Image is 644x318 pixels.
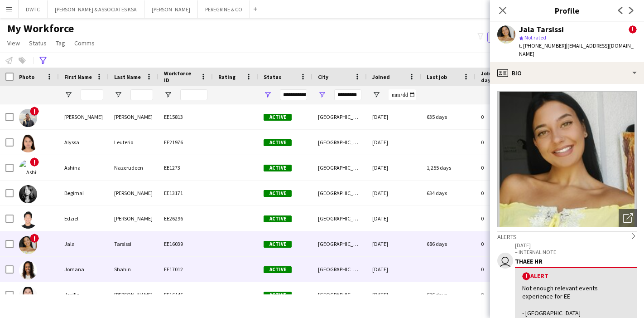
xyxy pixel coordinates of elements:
[59,231,109,256] div: Jala
[109,155,159,180] div: Nazerudeen
[312,282,367,307] div: [GEOGRAPHIC_DATA]
[367,282,421,307] div: [DATE]
[421,104,476,129] div: 635 days
[159,206,213,231] div: EE26296
[180,89,207,100] input: Workforce ID Filter Input
[522,272,530,280] span: !
[629,25,637,34] span: !
[318,73,328,80] span: City
[421,155,476,180] div: 1,255 days
[264,114,292,121] span: Active
[312,231,367,256] div: [GEOGRAPHIC_DATA]
[159,104,213,129] div: EE15813
[159,130,213,155] div: EE21976
[312,130,367,155] div: [GEOGRAPHIC_DATA]
[476,181,534,205] div: 0
[218,73,235,80] span: Rating
[476,257,534,282] div: 0
[19,261,37,279] img: Jomana Shahin
[198,0,250,18] button: PEREGRINE & CO
[159,181,213,205] div: EE13171
[38,55,48,66] app-action-btn: Advanced filters
[476,104,534,129] div: 0
[476,206,534,231] div: 0
[490,62,644,84] div: Bio
[19,73,34,80] span: Photo
[519,42,566,49] span: t. [PHONE_NUMBER]
[515,257,637,265] div: THAEE HR
[29,39,47,47] span: Status
[372,91,380,99] button: Open Filter Menu
[522,284,630,317] div: Not enough relevant events experience for EE - [GEOGRAPHIC_DATA]
[515,249,637,255] p: – INTERNAL NOTE
[264,215,292,222] span: Active
[476,155,534,180] div: 0
[490,5,644,16] h3: Profile
[497,231,637,241] div: Alerts
[109,104,159,129] div: [PERSON_NAME]
[312,257,367,282] div: [GEOGRAPHIC_DATA]
[7,22,74,35] span: My Workforce
[48,0,144,18] button: [PERSON_NAME] & ASSOCIATES KSA
[109,206,159,231] div: [PERSON_NAME]
[367,130,421,155] div: [DATE]
[59,257,109,282] div: Jomana
[519,42,634,57] span: | [EMAIL_ADDRESS][DOMAIN_NAME]
[30,107,39,116] span: !
[367,181,421,205] div: [DATE]
[130,89,153,100] input: Last Name Filter Input
[619,209,637,227] div: Open photos pop-in
[109,181,159,205] div: [PERSON_NAME]
[312,155,367,180] div: [GEOGRAPHIC_DATA]
[109,257,159,282] div: Shahin
[264,139,292,146] span: Active
[56,39,65,47] span: Tag
[30,234,39,243] span: !
[367,104,421,129] div: [DATE]
[264,91,272,99] button: Open Filter Menu
[421,181,476,205] div: 634 days
[421,231,476,256] div: 686 days
[114,73,141,80] span: Last Name
[164,91,172,99] button: Open Filter Menu
[264,266,292,273] span: Active
[522,272,630,280] div: Alert
[59,181,109,205] div: Begimai
[59,282,109,307] div: Joville
[25,37,50,49] a: Status
[476,282,534,307] div: 0
[318,91,326,99] button: Open Filter Menu
[427,73,447,80] span: Last job
[389,89,416,100] input: Joined Filter Input
[159,257,213,282] div: EE17012
[312,104,367,129] div: [GEOGRAPHIC_DATA]
[19,185,37,203] img: Begimai Alymbekova
[524,34,546,41] span: Not rated
[19,0,48,18] button: DWTC
[159,231,213,256] div: EE16039
[367,257,421,282] div: [DATE]
[74,39,95,47] span: Comms
[81,89,103,100] input: First Name Filter Input
[144,0,198,18] button: [PERSON_NAME]
[19,109,37,127] img: Abdul Barr Mohammed Akram
[71,37,98,49] a: Comms
[19,236,37,254] img: Jala Tarsissi
[109,282,159,307] div: [PERSON_NAME]
[367,231,421,256] div: [DATE]
[19,160,37,178] img: Ashina Nazerudeen
[52,37,69,49] a: Tag
[264,190,292,197] span: Active
[114,91,122,99] button: Open Filter Menu
[19,287,37,305] img: Joville De Guzman
[476,231,534,256] div: 0
[367,206,421,231] div: [DATE]
[487,32,533,43] button: Everyone5,891
[59,130,109,155] div: Alyssa
[519,25,564,34] div: Jala Tarsissi
[30,157,39,166] span: !
[264,165,292,171] span: Active
[159,155,213,180] div: EE1273
[109,130,159,155] div: Leuterio
[19,134,37,152] img: Alyssa Leuterio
